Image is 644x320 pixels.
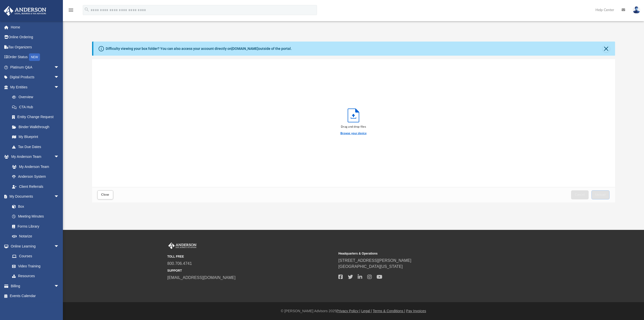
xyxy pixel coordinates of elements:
[575,193,585,196] span: Cancel
[167,242,197,249] img: Anderson Advisors Platinum Portal
[4,72,67,82] a: Digital Productsarrow_drop_down
[167,275,235,280] a: [EMAIL_ADDRESS][DOMAIN_NAME]
[7,102,67,112] a: CTA Hub
[54,281,64,291] span: arrow_drop_down
[571,190,589,199] button: Cancel
[633,6,640,14] img: User Pic
[54,72,64,83] span: arrow_drop_down
[101,193,109,196] span: Close
[7,201,62,211] a: Box
[4,32,67,42] a: Online Ordering
[54,192,64,202] span: arrow_drop_down
[54,62,64,73] span: arrow_drop_down
[7,271,64,281] a: Resources
[361,309,372,313] a: Legal |
[406,309,426,313] a: Pay Invoices
[338,258,411,263] a: [STREET_ADDRESS][PERSON_NAME]
[591,190,610,199] button: Upload
[92,59,615,202] div: Upload
[167,261,192,266] a: 800.706.4741
[4,281,67,291] a: Billingarrow_drop_down
[7,132,64,142] a: My Blueprint
[7,221,62,231] a: Forms Library
[54,241,64,252] span: arrow_drop_down
[68,7,74,13] i: menu
[7,122,67,132] a: Binder Walkthrough
[4,82,67,92] a: My Entitiesarrow_drop_down
[338,251,506,256] small: Headquarters & Operations
[7,172,64,182] a: Anderson System
[337,309,360,313] a: Privacy Policy |
[231,47,258,51] a: [DOMAIN_NAME]
[7,261,62,271] a: Video Training
[340,131,367,136] label: Browse your device
[84,7,90,12] i: search
[7,142,67,152] a: Tax Due Dates
[97,190,113,199] button: Close
[340,125,367,129] div: Drag and drop files
[2,6,48,16] img: Anderson Advisors Platinum Portal
[338,264,403,269] a: [GEOGRAPHIC_DATA][US_STATE]
[63,308,644,314] div: © [PERSON_NAME] Advisors 2025
[167,268,335,273] small: SUPPORT
[7,182,64,192] a: Client Referrals
[7,112,67,122] a: Entity Change Request
[7,231,64,241] a: Notarize
[4,62,67,72] a: Platinum Q&Aarrow_drop_down
[595,193,606,196] span: Upload
[29,53,40,61] div: NEW
[54,152,64,162] span: arrow_drop_down
[7,211,64,222] a: Meeting Minutes
[106,46,292,51] div: Difficulty viewing your box folder? You can also access your account directly on outside of the p...
[7,92,67,102] a: Overview
[54,82,64,92] span: arrow_drop_down
[7,251,64,261] a: Courses
[4,192,64,202] a: My Documentsarrow_drop_down
[167,254,335,259] small: TOLL FREE
[4,22,67,32] a: Home
[7,162,62,172] a: My Anderson Team
[4,52,67,62] a: Order StatusNEW
[4,42,67,52] a: Tax Organizers
[4,152,64,162] a: My Anderson Teamarrow_drop_down
[373,309,405,313] a: Terms & Conditions |
[4,241,64,251] a: Online Learningarrow_drop_down
[603,45,610,52] button: Close
[68,10,74,13] a: menu
[4,291,67,301] a: Events Calendar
